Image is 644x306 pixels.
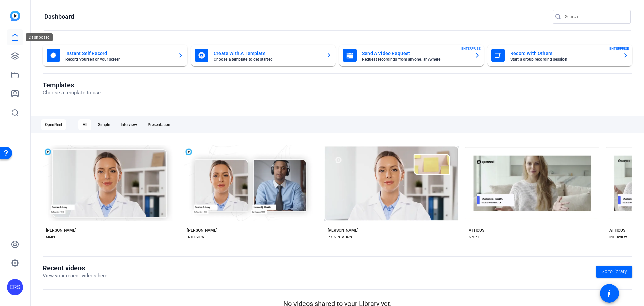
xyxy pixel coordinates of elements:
[43,264,107,272] h1: Recent videos
[487,45,632,66] button: Record With OthersStart a group recording sessionENTERPRISE
[43,81,101,89] h1: Templates
[510,57,618,61] mat-card-subtitle: Start a group recording session
[65,49,173,57] mat-card-title: Instant Self Record
[469,228,484,233] div: ATTICUS
[41,119,66,130] div: OpenReel
[43,45,187,66] button: Instant Self RecordRecord yourself or your screen
[510,49,618,57] mat-card-title: Record With Others
[469,234,480,240] div: SIMPLE
[328,234,352,240] div: PRESENTATION
[187,234,204,240] div: INTERVIEW
[44,13,74,21] h1: Dashboard
[187,228,217,233] div: [PERSON_NAME]
[94,119,114,130] div: Simple
[214,57,321,61] mat-card-subtitle: Choose a template to get started
[328,228,358,233] div: [PERSON_NAME]
[10,11,20,21] img: blue-gradient.svg
[609,234,627,240] div: INTERVIEW
[46,234,58,240] div: SIMPLE
[609,46,629,51] span: ENTERPRISE
[596,266,632,278] a: Go to library
[565,13,625,21] input: Search
[191,45,336,66] button: Create With A TemplateChoose a template to get started
[461,46,481,51] span: ENTERPRISE
[43,272,107,280] p: View your recent videos here
[214,49,321,57] mat-card-title: Create With A Template
[601,268,627,275] span: Go to library
[117,119,141,130] div: Interview
[144,119,174,130] div: Presentation
[26,33,53,41] div: Dashboard
[7,279,23,295] div: ERS
[362,49,469,57] mat-card-title: Send A Video Request
[43,89,101,97] p: Choose a template to use
[65,57,173,61] mat-card-subtitle: Record yourself or your screen
[362,57,469,61] mat-card-subtitle: Request recordings from anyone, anywhere
[609,228,625,233] div: ATTICUS
[46,228,76,233] div: [PERSON_NAME]
[339,45,484,66] button: Send A Video RequestRequest recordings from anyone, anywhereENTERPRISE
[78,119,91,130] div: All
[605,289,613,297] mat-icon: accessibility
